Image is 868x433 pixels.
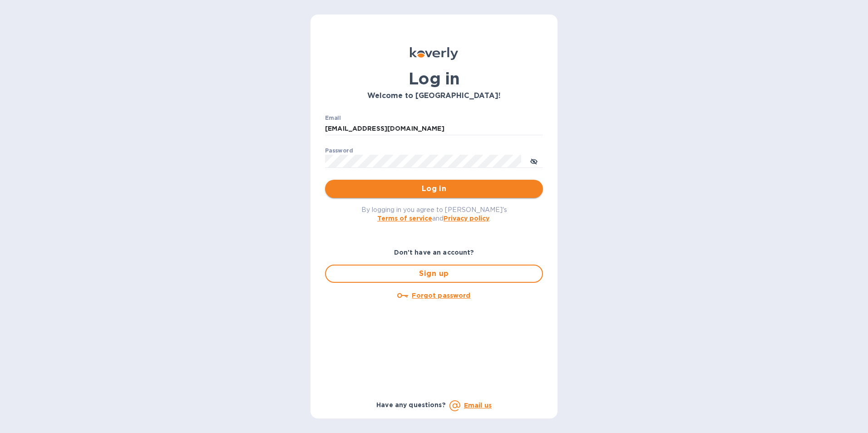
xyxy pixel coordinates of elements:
[394,249,474,256] b: Don't have an account?
[412,292,470,299] u: Forgot password
[376,401,446,408] b: Have any questions?
[332,183,536,194] span: Log in
[361,206,507,222] span: By logging in you agree to [PERSON_NAME]'s and .
[325,148,353,153] label: Password
[325,115,341,121] label: Email
[325,265,543,283] button: Sign up
[325,69,543,88] h1: Log in
[325,92,543,100] h3: Welcome to [GEOGRAPHIC_DATA]!
[444,215,489,222] a: Privacy policy
[325,122,543,136] input: Enter email address
[410,47,458,60] img: Koverly
[377,215,432,222] a: Terms of service
[333,268,535,279] span: Sign up
[464,402,492,409] a: Email us
[525,152,543,170] button: toggle password visibility
[325,180,543,198] button: Log in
